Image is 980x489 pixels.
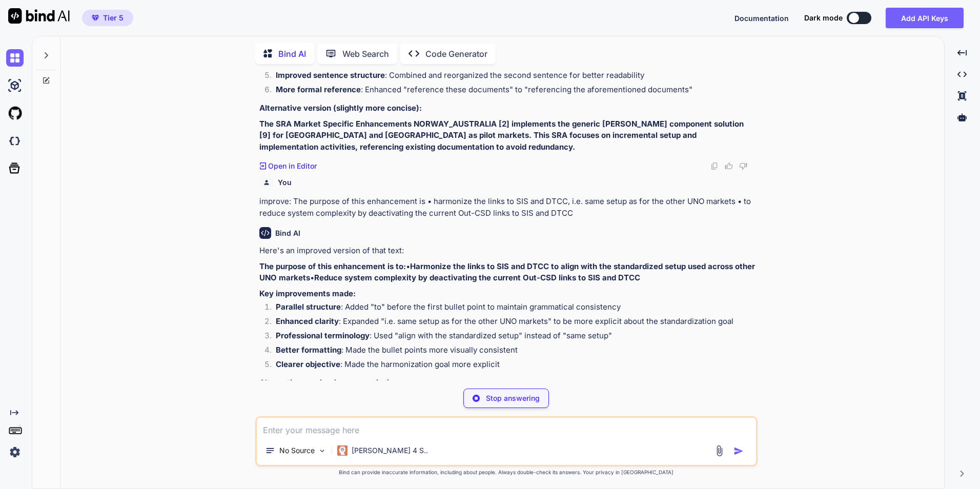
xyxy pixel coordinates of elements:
[279,445,315,456] p: No Source
[82,10,133,26] button: premiumTier 5
[268,301,756,316] li: : Added "to" before the first bullet point to maintain grammatical consistency
[276,302,341,312] strong: Parallel structure
[268,84,756,98] li: : Enhanced "reference these documents" to "referencing the aforementioned documents"
[276,70,385,80] strong: Improved sentence structure
[276,331,370,340] strong: Professional terminology
[259,196,756,219] p: improve: The purpose of this enhancement is • harmonize the links to SIS and DTCC, i.e. same setu...
[259,245,756,257] p: Here's an improved version of that text:
[739,162,747,170] img: dislike
[275,228,300,238] h6: Bind AI
[6,443,24,461] img: settings
[268,316,756,330] li: : Expanded "i.e. same setup as for the other UNO markets" to be more explicit about the standardi...
[733,446,744,456] img: icon
[259,261,406,271] strong: The purpose of this enhancement is to:
[710,162,719,170] img: copy
[886,8,964,28] button: Add API Keys
[425,48,487,60] p: Code Generator
[6,49,24,67] img: chat
[259,261,756,284] p: • •
[92,15,99,21] img: premium
[276,85,361,94] strong: More formal reference
[6,77,24,94] img: ai-studio
[342,48,389,60] p: Web Search
[278,48,306,60] p: Bind AI
[103,13,124,23] span: Tier 5
[804,13,843,23] span: Dark mode
[276,316,339,326] strong: Enhanced clarity
[318,446,326,455] img: Pick Models
[259,378,393,388] strong: Alternative version (more concise):
[259,289,356,298] strong: Key improvements made:
[6,105,24,122] img: githubLight
[713,445,725,457] img: attachment
[486,393,540,403] p: Stop answering
[8,8,70,24] img: Bind AI
[268,344,756,359] li: : Made the bullet points more visually consistent
[278,177,292,188] h6: You
[276,359,340,369] strong: Clearer objective
[314,273,640,282] strong: Reduce system complexity by deactivating the current Out-CSD links to SIS and DTCC
[276,345,341,355] strong: Better formatting
[255,468,758,476] p: Bind can provide inaccurate information, including about people. Always double-check its answers....
[259,119,746,152] strong: The SRA Market Specific Enhancements NORWAY_AUSTRALIA [2] implements the generic [PERSON_NAME] co...
[268,161,317,171] p: Open in Editor
[725,162,733,170] img: like
[268,330,756,344] li: : Used "align with the standardized setup" instead of "same setup"
[734,14,789,23] span: Documentation
[268,359,756,373] li: : Made the harmonization goal more explicit
[268,70,756,84] li: : Combined and reorganized the second sentence for better readability
[259,261,757,283] strong: Harmonize the links to SIS and DTCC to align with the standardized setup used across other UNO ma...
[259,103,422,113] strong: Alternative version (slightly more concise):
[352,445,428,456] p: [PERSON_NAME] 4 S..
[337,445,348,456] img: Claude 4 Sonnet
[734,13,789,24] button: Documentation
[6,132,24,150] img: darkCloudIdeIcon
